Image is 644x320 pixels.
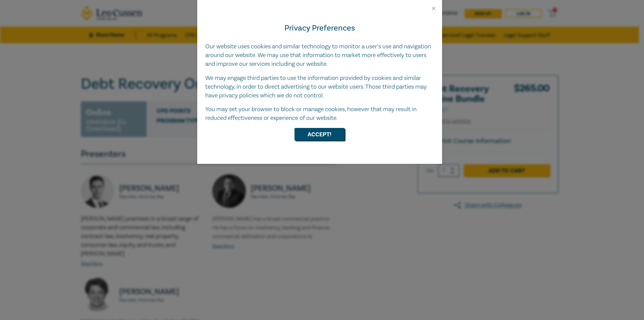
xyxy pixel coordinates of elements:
[205,105,434,123] p: You may set your browser to block or manage cookies, however that may result in reduced effective...
[205,42,434,68] p: Our website uses cookies and similar technology to monitor a user’s use and navigation around our...
[205,22,434,34] h4: Privacy Preferences
[205,74,434,100] p: We may engage third parties to use the information provided by cookies and similar technology, in...
[431,5,437,11] button: Close
[294,128,345,141] button: Accept!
